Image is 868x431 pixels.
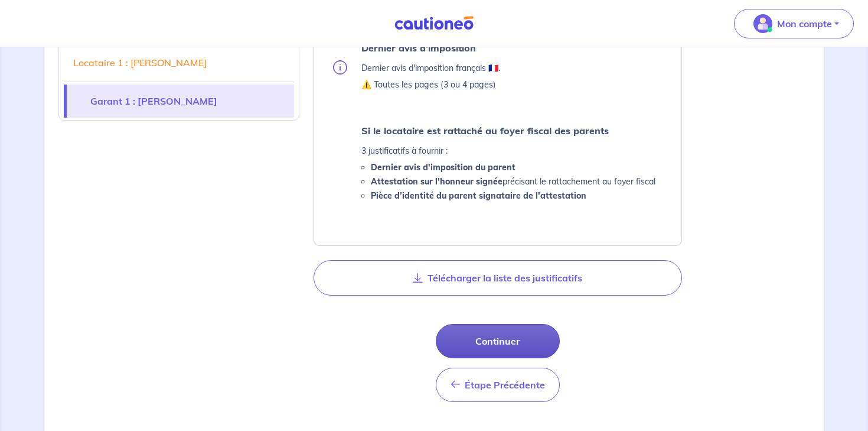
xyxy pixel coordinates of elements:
button: Étape Précédente [436,368,560,402]
strong: Pièce d’identité du parent signataire de l'attestation [371,190,586,201]
p: Dernier avis d'imposition français 🇫🇷. [361,61,500,75]
button: illu_account_valid_menu.svgMon compte [734,9,854,38]
strong: Dernier avis d'imposition [361,42,476,54]
p: 3 justificatifs à fournir : [361,144,655,158]
a: Locataire 1 : [PERSON_NAME] [64,46,294,79]
p: ⚠️ Toutes les pages (3 ou 4 pages) [361,77,500,92]
button: Télécharger la liste des justificatifs [314,260,682,296]
img: info.svg [333,60,347,74]
strong: Dernier avis d'imposition du parent [371,162,515,173]
a: Garant 1 : [PERSON_NAME] [67,85,294,118]
img: illu_account_valid_menu.svg [753,14,772,33]
span: Étape Précédente [465,379,545,391]
strong: Attestation sur l'honneur signée [371,176,502,187]
li: précisant le rattachement au foyer fiscal [371,174,655,189]
p: Mon compte [777,17,832,31]
button: Continuer [436,324,560,358]
strong: Si le locataire est rattaché au foyer fiscal des parents [361,125,609,137]
img: Cautioneo [390,16,478,31]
